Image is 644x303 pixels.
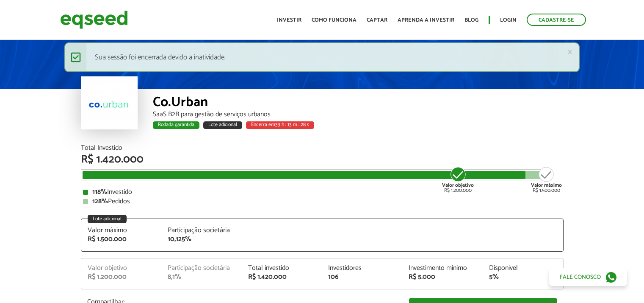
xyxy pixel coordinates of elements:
a: Como funciona [312,17,357,23]
a: × [567,48,572,56]
a: Login [500,17,517,23]
div: SaaS B2B para gestão de serviços urbanos [153,111,564,118]
div: Sua sessão foi encerrada devido a inatividade. [64,42,580,72]
div: Lote adicional [203,121,242,129]
a: Captar [367,17,387,23]
div: Valor objetivo [88,265,155,272]
a: Blog [464,17,478,23]
div: R$ 1.200.000 [442,166,474,193]
strong: 128% [92,196,108,207]
div: Rodada garantida [153,121,199,129]
div: R$ 1.420.000 [81,154,564,165]
div: 8,1% [168,274,235,281]
div: Participação societária [168,227,235,234]
div: Valor máximo [88,227,155,234]
a: Aprenda a investir [398,17,454,23]
a: Cadastre-se [527,14,586,26]
div: Investido [83,189,561,196]
a: Fale conosco [549,268,627,286]
div: R$ 5.000 [409,274,476,281]
div: Encerra em [246,121,314,129]
strong: 118% [92,186,107,198]
div: Co.Urban [153,95,564,111]
div: 10,125% [168,236,235,243]
div: Lote adicional [88,215,127,223]
div: R$ 1.500.000 [531,166,562,193]
div: R$ 1.420.000 [248,274,316,281]
strong: Valor objetivo [442,181,474,189]
div: Investimento mínimo [409,265,476,272]
div: Total Investido [81,145,564,151]
strong: Valor máximo [531,181,562,189]
span: 33 h : 13 m : 28 s [275,121,309,129]
a: Investir [277,17,301,23]
div: R$ 1.500.000 [88,236,155,243]
div: 106 [328,274,396,281]
div: Participação societária [168,265,235,272]
img: EqSeed [60,8,128,31]
div: Investidores [328,265,396,272]
div: R$ 1.200.000 [88,274,155,281]
div: Pedidos [83,198,561,205]
div: Disponível [489,265,557,272]
div: Total investido [248,265,316,272]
